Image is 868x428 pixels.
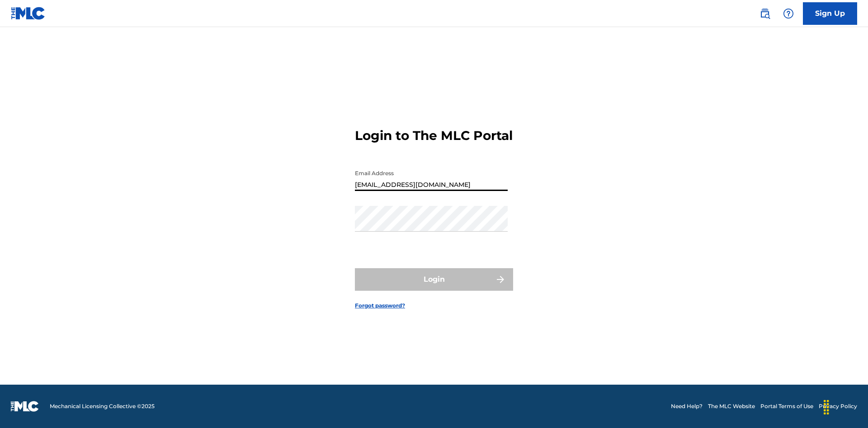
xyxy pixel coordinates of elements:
[671,402,703,410] a: Need Help?
[355,302,405,310] a: Forgot password?
[803,2,857,25] a: Sign Up
[708,402,755,410] a: The MLC Website
[783,8,794,19] img: help
[50,402,155,410] span: Mechanical Licensing Collective © 2025
[819,394,834,421] div: Drag
[760,402,813,410] a: Portal Terms of Use
[819,402,857,410] a: Privacy Policy
[11,401,39,412] img: logo
[11,7,46,20] img: MLC Logo
[355,128,513,144] h3: Login to The MLC Portal
[759,8,770,19] img: search
[756,5,774,23] a: Public Search
[779,5,797,23] div: Help
[823,385,868,428] iframe: Chat Widget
